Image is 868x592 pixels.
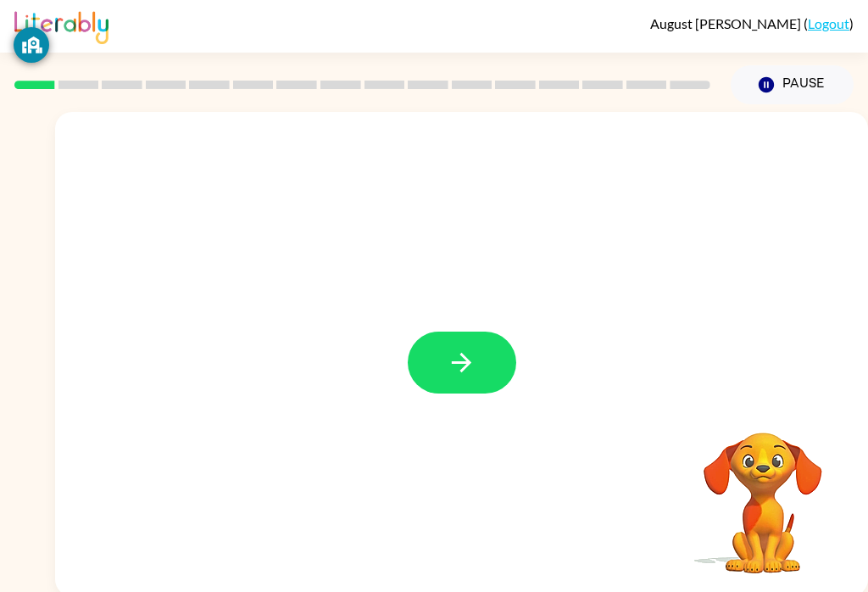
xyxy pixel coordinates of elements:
span: August [PERSON_NAME] [650,15,804,31]
img: Literably [14,7,108,44]
a: Logout [808,15,849,31]
button: Pause [731,65,854,104]
video: Your browser must support playing .mp4 files to use Literably. Please try using another browser. [678,406,848,576]
div: ( ) [650,15,854,31]
button: GoGuardian Privacy Information [14,27,49,63]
